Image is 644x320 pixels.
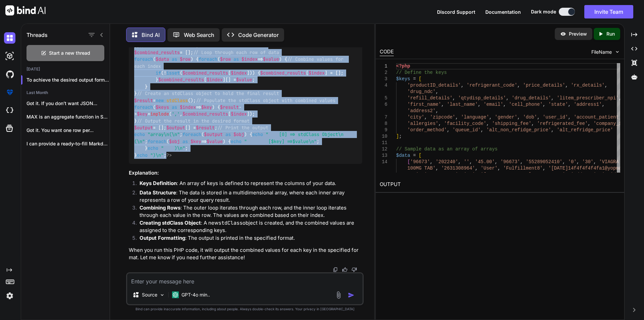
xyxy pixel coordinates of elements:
[435,108,438,113] span: ,
[464,159,469,165] span: ''
[489,115,492,120] span: ,
[486,127,551,133] span: 'alt_non_refidge_price'
[191,138,201,144] span: $key
[137,111,148,117] span: $key
[506,95,508,101] span: ,
[582,159,593,165] span: '30'
[158,77,204,83] span: $combined_results
[26,77,110,83] p: To achieve the desired output format in ...
[182,70,228,76] span: $combined_results
[380,76,387,82] div: 3
[217,125,268,131] span: // Print the output
[380,101,387,108] div: 6
[410,159,430,165] span: '96673'
[596,172,599,177] span: ,
[517,115,520,120] span: ,
[562,159,565,165] span: ,
[21,90,110,95] h2: Last Month
[134,56,153,62] span: foreach
[380,121,387,127] div: 8
[166,70,180,76] span: isset
[523,115,537,120] span: 'dob'
[172,291,179,298] img: GPT-4o mini
[606,31,615,37] p: Run
[407,115,424,120] span: 'city'
[399,134,401,139] span: ;
[565,172,568,177] span: ,
[407,172,419,177] span: com'
[614,49,620,55] img: chevron down
[204,132,223,138] span: $output
[220,104,239,110] span: $result
[447,127,449,133] span: ,
[159,292,165,298] img: Pick Models
[263,56,279,62] span: $value
[376,177,624,192] h2: OUTPUT
[348,292,355,299] img: icon
[166,97,188,103] span: stdClass
[430,115,455,120] span: 'zipcode'
[180,56,191,62] span: $row
[172,111,180,117] span: ','
[452,95,455,101] span: ,
[574,115,630,120] span: 'account_patient_id'
[134,125,153,131] span: $output
[220,56,231,62] span: $row
[531,121,534,126] span: ,
[380,48,394,56] div: CODE
[380,127,387,133] div: 9
[196,125,215,131] span: $result
[413,153,416,158] span: =
[156,97,164,103] span: new
[309,70,325,76] span: $index
[193,49,279,55] span: // Loop through each row of data
[492,121,531,126] span: 'shipping_fee'
[503,102,506,107] span: ,
[571,83,605,88] span: 'rx_details'
[137,152,148,158] span: echo
[182,138,188,144] span: as
[407,95,452,101] span: 'refill_details'
[148,145,158,151] span: echo
[4,50,15,62] img: darkAi-studio
[407,127,447,133] span: 'order_method'
[537,115,540,120] span: ,
[574,102,602,107] span: 'address1'
[233,56,239,62] span: as
[407,121,438,126] span: 'allergies'
[342,267,347,272] img: like
[407,83,461,88] span: 'productID_details'
[509,102,543,107] span: 'cell_phone'
[252,132,263,138] span: echo
[419,153,421,158] span: [
[548,166,630,171] span: '[DATE]14f4f4f4f4fa1@yopmail.
[134,49,180,55] span: $combined_results
[166,152,172,158] span: ?>
[181,291,210,298] p: GPT-4o min..
[380,63,387,70] div: 1
[543,115,568,120] span: 'user_id'
[569,31,587,37] p: Preview
[180,104,196,110] span: $index
[458,95,506,101] span: 'qtydisp_details'
[551,127,554,133] span: ,
[591,49,612,55] span: FileName
[140,189,176,196] strong: Data Structure
[26,113,110,120] p: MAX is an aggregate function in SQL....
[172,56,177,62] span: as
[380,114,387,121] div: 7
[148,138,166,144] span: foreach
[292,138,309,144] span: $value
[244,138,317,144] span: " [ ] => \n"
[458,172,461,177] span: ,
[500,159,520,165] span: '96673'
[201,104,212,110] span: $key
[26,140,110,147] p: I can provide a ready-to-fill Markdown document...
[150,152,164,158] span: ")\n"
[140,204,180,211] strong: Combining Rows
[481,166,497,171] span: 'User'
[461,115,489,120] span: 'language'
[134,132,354,144] span: " [0] => stdClass Object\n (\n"
[424,172,458,177] span: '9540747931'
[469,159,472,165] span: ,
